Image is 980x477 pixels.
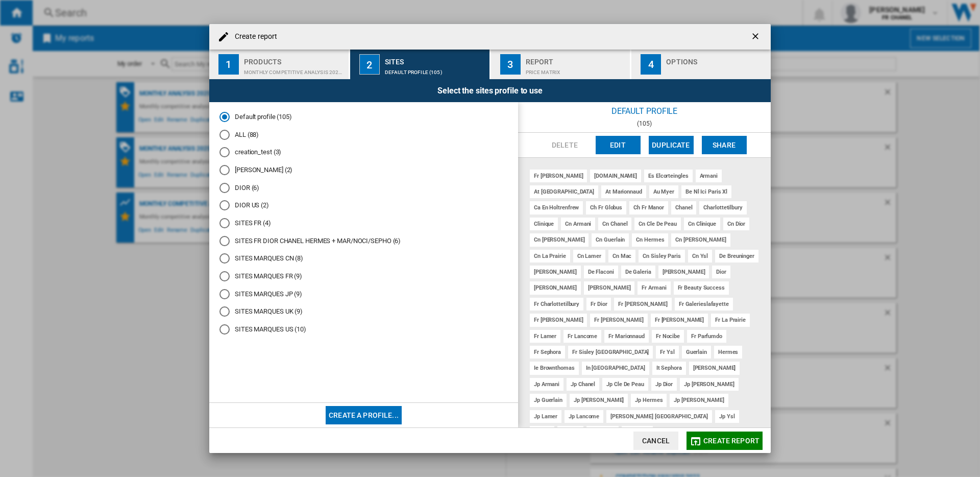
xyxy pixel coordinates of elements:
div: fr nocibe [652,330,684,343]
div: Price Matrix [526,64,626,75]
div: Options [666,54,767,64]
div: cn mac [608,250,635,263]
div: clinique [530,218,558,230]
button: Delete [543,136,587,154]
button: 3 Report Price Matrix [491,50,631,79]
div: cn guerlain [592,233,629,246]
div: be nl ici paris xl [681,185,731,198]
button: 4 Options [631,50,771,79]
span: Create report [703,437,759,445]
ng-md-icon: getI18NText('BUTTONS.CLOSE_DIALOG') [750,31,763,43]
div: jp chanel [567,378,599,391]
md-radio-button: SITES MARQUES JP (9) [219,289,508,299]
div: cn cle de peau [634,218,681,230]
div: cn [PERSON_NAME] [530,233,589,246]
button: Duplicate [649,136,694,154]
div: charlottetilbury [699,201,746,214]
div: de galeria [621,266,655,278]
md-radio-button: Default profile (105) [219,112,508,122]
div: [PERSON_NAME] [530,281,581,294]
div: [PERSON_NAME] [689,362,740,374]
div: jp cle de peau [602,378,648,391]
md-radio-button: DE DOUGLAS (2) [219,165,508,175]
div: jp [PERSON_NAME] [680,378,738,391]
button: Create a profile... [326,406,402,424]
button: Cancel [633,432,678,450]
div: jp [PERSON_NAME] [570,394,628,407]
div: es elcorteingles [644,170,692,182]
div: 2 [359,54,380,75]
div: cn chanel [598,218,631,230]
div: jp ysl [715,410,739,423]
div: fr ysl [656,346,678,359]
button: Create report [687,432,763,450]
div: cn sisley paris [639,250,685,263]
div: kr ssg [530,426,554,439]
button: 2 Sites Default profile (105) [350,50,491,79]
md-radio-button: SITES FR (4) [219,219,508,228]
div: jp lamer [530,410,561,423]
div: Sites [385,54,485,64]
div: jp dior [651,378,677,391]
div: Products [244,54,345,64]
md-dialog: Create report ... [209,24,771,454]
div: cn armani [561,218,595,230]
div: fr armani [638,281,670,294]
md-radio-button: ALL (88) [219,130,508,139]
div: fr lamer [530,330,560,343]
div: it sephora [652,362,686,374]
div: fr [PERSON_NAME] [651,314,708,326]
div: guerlain [682,346,711,359]
div: au myer [649,185,678,198]
div: cn lamer [573,250,605,263]
div: fr charlottetilbury [530,298,583,311]
div: Select the sites profile to use [209,79,771,102]
div: la mer [557,426,583,439]
md-radio-button: creation_test (3) [219,148,508,157]
div: ch fr globus [586,201,626,214]
button: Share [702,136,747,154]
div: jp hermes [631,394,667,407]
div: cn hermes [632,233,668,246]
div: cn clinique [684,218,720,230]
div: fr [PERSON_NAME] [614,298,671,311]
div: jp guerlain [530,394,567,407]
div: 3 [500,54,521,75]
md-radio-button: DIOR (6) [219,183,508,193]
div: ie brownthomas [530,362,579,374]
div: jp [PERSON_NAME] [670,394,728,407]
div: armani [696,170,722,182]
div: [PERSON_NAME] [530,266,581,278]
div: ca en holtrenfrew [530,201,583,214]
div: 1 [218,54,239,75]
div: [PERSON_NAME] [GEOGRAPHIC_DATA] [606,410,712,423]
div: fr [PERSON_NAME] [530,170,587,182]
div: fr dior [586,298,611,311]
div: fr la prairie [711,314,750,326]
div: [PERSON_NAME] [658,266,709,278]
md-radio-button: DIOR US (2) [219,201,508,210]
div: cn [PERSON_NAME] [671,233,730,246]
div: dior [712,266,730,278]
div: la prairie [586,426,619,439]
h4: Create report [230,32,277,42]
div: fr marionnaud [604,330,649,343]
div: de flaconi [584,266,618,278]
div: fr parfumdo [687,330,726,343]
div: Monthly competitive analysis 2025_A [244,64,345,75]
div: chanel [671,201,696,214]
div: fr [PERSON_NAME] [530,314,587,326]
div: fr sisley [GEOGRAPHIC_DATA] [568,346,653,359]
div: in [GEOGRAPHIC_DATA] [582,362,649,374]
div: jp armani [530,378,563,391]
div: de breuninger [715,250,758,263]
md-radio-button: SITES MARQUES US (10) [219,325,508,335]
div: ch fr manor [629,201,668,214]
button: Edit [596,136,641,154]
div: 4 [641,54,661,75]
div: [DOMAIN_NAME] [590,170,641,182]
div: Default profile (105) [385,64,485,75]
div: at [GEOGRAPHIC_DATA] [530,185,598,198]
button: 1 Products Monthly competitive analysis 2025_A [209,50,350,79]
md-radio-button: SITES FR DIOR CHANEL HERMES + MAR/NOCI/SEPHO (6) [219,236,508,246]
